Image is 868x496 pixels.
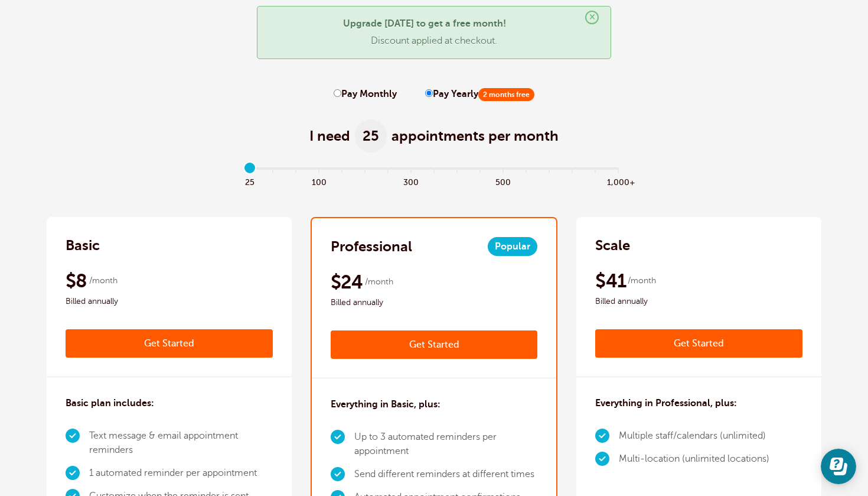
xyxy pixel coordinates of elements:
span: × [585,11,599,24]
span: Billed annually [66,294,273,309]
span: 1,000+ [607,174,630,188]
span: $24 [331,270,363,294]
span: Billed annually [331,296,538,310]
span: $41 [595,269,626,293]
span: 500 [492,174,515,188]
li: Multiple staff/calendars (unlimited) [619,424,769,448]
span: 300 [400,174,423,188]
iframe: Resource center [821,449,856,484]
label: Pay Monthly [334,89,397,100]
span: Popular [488,237,537,256]
span: appointments per month [391,127,559,145]
li: Up to 3 automated reminders per appointment [354,426,538,463]
li: Multi-location (unlimited locations) [619,448,769,471]
a: Get Started [66,329,273,358]
strong: Upgrade [DATE] to get a free month! [343,18,506,29]
span: 25 [239,174,262,188]
input: Pay Yearly2 months free [425,89,433,97]
span: 25 [355,119,387,153]
h3: Everything in Professional, plus: [595,396,737,410]
li: Text message & email appointment reminders [89,424,273,462]
label: Pay Yearly [425,89,534,100]
h2: Professional [331,237,412,256]
span: /month [628,274,656,288]
span: /month [89,274,118,288]
input: Pay Monthly [334,89,341,97]
li: Send different reminders at different times [354,463,538,486]
span: /month [365,275,393,289]
p: Discount applied at checkout. [269,35,599,47]
span: I need [309,127,350,145]
h2: Scale [595,236,630,255]
h3: Basic plan includes: [66,396,154,410]
li: 1 automated reminder per appointment [89,462,273,485]
a: Get Started [331,330,538,359]
span: $8 [66,269,87,293]
h2: Basic [66,236,100,255]
span: 2 months free [478,88,534,101]
a: Get Started [595,329,802,358]
span: Billed annually [595,294,802,309]
span: 100 [308,174,331,188]
h3: Everything in Basic, plus: [331,397,440,411]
